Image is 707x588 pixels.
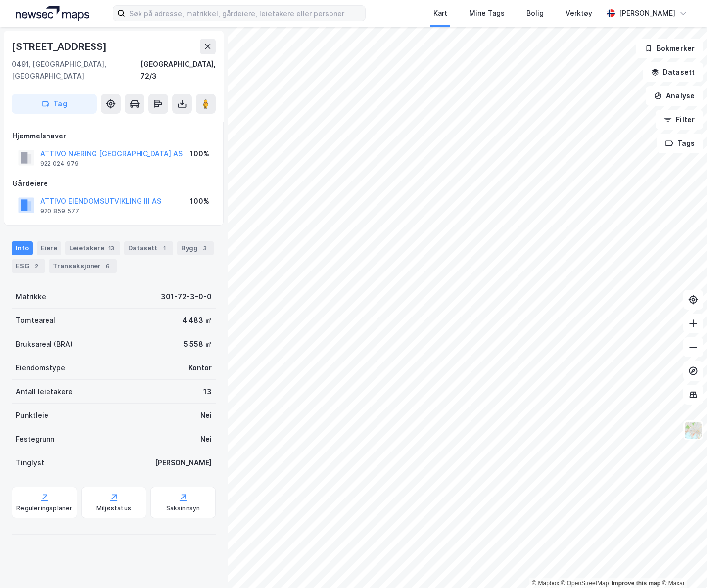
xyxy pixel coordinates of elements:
div: 922 024 979 [40,160,79,168]
div: Matrikkel [16,291,48,303]
div: [GEOGRAPHIC_DATA], 72/3 [141,58,216,82]
div: Punktleie [16,409,48,421]
div: 3 [200,243,210,253]
div: Festegrunn [16,433,54,445]
div: Gårdeiere [12,178,215,189]
a: Mapbox [532,580,559,587]
a: OpenStreetMap [561,580,609,587]
div: 5 558 ㎡ [184,338,212,350]
div: Miljøstatus [96,504,131,512]
div: Bolig [526,7,544,19]
div: 6 [103,261,113,271]
div: [PERSON_NAME] [619,7,675,19]
div: 13 [106,243,116,253]
a: Improve this map [612,580,660,587]
div: Saksinnsyn [166,504,200,512]
iframe: Chat Widget [658,541,707,588]
div: Eiere [37,241,61,255]
div: 100% [190,148,209,160]
div: [STREET_ADDRESS] [12,39,109,54]
div: Antall leietakere [16,386,73,398]
div: Datasett [124,241,173,255]
div: Kontrollprogram for chat [658,541,707,588]
div: Tomteareal [16,315,55,326]
div: Tinglyst [16,457,44,469]
div: Nei [200,409,212,421]
div: 1 [159,243,169,253]
div: 301-72-3-0-0 [161,291,212,303]
button: Filter [656,110,703,130]
div: 920 859 577 [40,207,79,215]
div: Hjemmelshaver [12,130,215,142]
div: 13 [203,386,212,398]
div: Bruksareal (BRA) [16,338,73,350]
div: ESG [12,259,45,273]
div: Mine Tags [469,7,505,19]
button: Bokmerker [636,39,703,58]
button: Tags [657,134,703,153]
div: [PERSON_NAME] [155,457,212,469]
div: 4 483 ㎡ [182,315,212,326]
button: Tag [12,94,97,114]
div: Kontor [189,362,212,374]
div: Kart [433,7,447,19]
div: Eiendomstype [16,362,65,374]
div: 0491, [GEOGRAPHIC_DATA], [GEOGRAPHIC_DATA] [12,58,141,82]
div: Bygg [177,241,214,255]
button: Datasett [643,62,703,82]
div: Leietakere [65,241,120,255]
div: 100% [190,195,209,207]
button: Analyse [646,86,703,106]
img: Z [684,421,703,440]
input: Søk på adresse, matrikkel, gårdeiere, leietakere eller personer [125,6,365,21]
img: logo.a4113a55bc3d86da70a041830d287a7e.svg [16,6,89,21]
div: Verktøy [566,7,592,19]
div: Nei [200,433,212,445]
div: Info [12,241,33,255]
div: Reguleringsplaner [16,504,72,512]
div: Transaksjoner [49,259,117,273]
div: 2 [31,261,41,271]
